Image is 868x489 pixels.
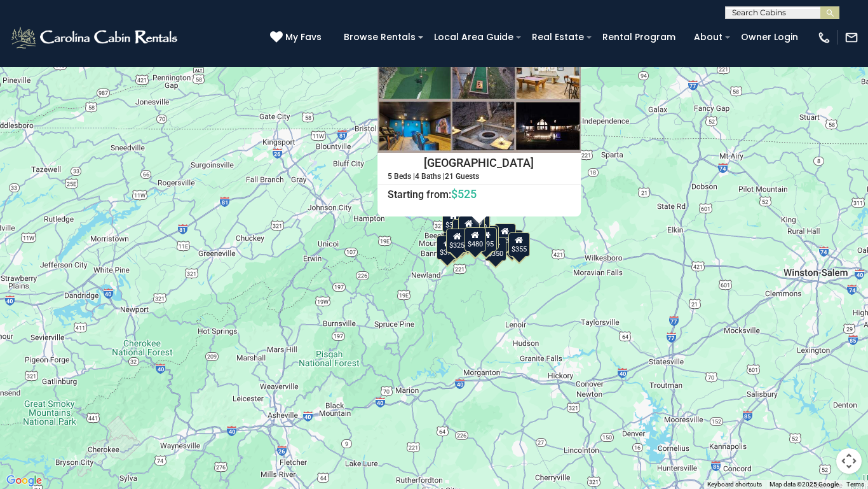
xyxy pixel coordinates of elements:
a: Rental Program [596,27,682,47]
a: Browse Rentals [337,27,422,47]
a: Local Area Guide [428,27,520,47]
a: My Favs [270,31,325,45]
a: Owner Login [735,27,804,47]
img: phone-regular-white.png [817,31,831,45]
img: mail-regular-white.png [844,31,858,45]
h6: Starting from: [378,188,580,201]
img: White-1-2.png [10,25,181,50]
a: [GEOGRAPHIC_DATA] Starting from: [377,153,581,201]
a: Real Estate [526,27,590,47]
a: About [688,27,729,47]
h4: [GEOGRAPHIC_DATA] [378,153,580,173]
span: My Favs [285,31,322,44]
